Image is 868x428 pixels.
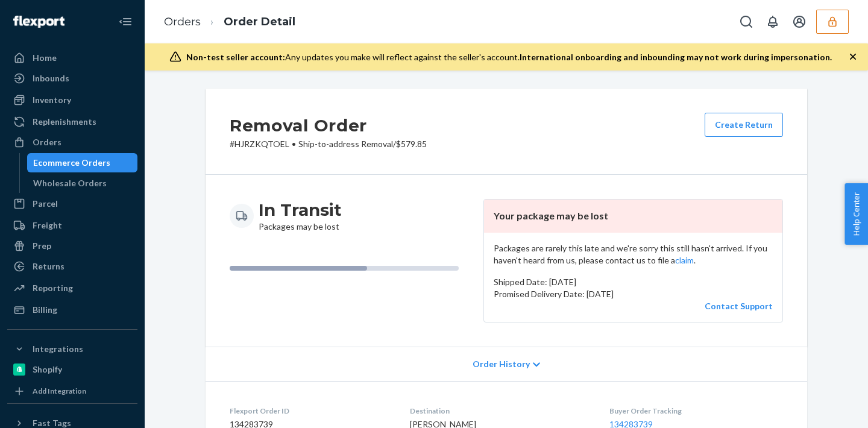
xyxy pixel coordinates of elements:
dt: Destination [410,406,590,416]
a: Contact Support [705,301,773,311]
button: Open Search Box [734,10,758,34]
span: Non-test seller account: [186,52,285,62]
p: # HJRZKQTOEL / $579.85 [230,138,427,150]
a: Parcel [7,194,137,213]
div: Any updates you make will reflect against the seller's account. [186,51,832,63]
button: Open notifications [761,10,785,34]
div: Wholesale Orders [33,177,107,189]
div: Returns [33,260,64,272]
a: Home [7,48,137,68]
div: Integrations [33,343,83,355]
div: Packages may be lost [259,199,342,233]
button: Integrations [7,339,137,359]
h3: In Transit [259,199,342,221]
div: Billing [33,304,57,316]
div: Parcel [33,198,58,210]
a: Shopify [7,360,137,379]
a: Order Detail [224,15,295,28]
div: Freight [33,219,62,231]
ol: breadcrumbs [154,4,305,40]
a: Freight [7,216,137,235]
div: Inbounds [33,72,69,84]
a: Billing [7,300,137,319]
a: Wholesale Orders [27,174,138,193]
div: Prep [33,240,51,252]
a: Orders [164,15,201,28]
div: Orders [33,136,61,148]
div: Ecommerce Orders [33,157,110,169]
h2: Removal Order [230,113,427,138]
a: claim [675,255,694,265]
button: Create Return [705,113,783,137]
div: Add Integration [33,386,86,396]
p: Promised Delivery Date: [DATE] [494,288,773,300]
span: • [292,139,296,149]
a: Ecommerce Orders [27,153,138,172]
span: Order History [473,358,530,370]
button: Open account menu [787,10,811,34]
a: Replenishments [7,112,137,131]
span: Ship-to-address Removal [298,139,393,149]
dt: Buyer Order Tracking [609,406,783,416]
button: Close Navigation [113,10,137,34]
div: Shopify [33,363,62,376]
a: Prep [7,236,137,256]
img: Flexport logo [13,16,64,28]
button: Help Center [844,183,868,245]
dt: Flexport Order ID [230,406,391,416]
div: Inventory [33,94,71,106]
a: Returns [7,257,137,276]
div: Reporting [33,282,73,294]
div: Home [33,52,57,64]
a: Inventory [7,90,137,110]
iframe: Opens a widget where you can chat to one of our agents [790,392,856,422]
div: Replenishments [33,116,96,128]
span: International onboarding and inbounding may not work during impersonation. [520,52,832,62]
header: Your package may be lost [484,200,782,233]
a: Reporting [7,279,137,298]
p: Shipped Date: [DATE] [494,276,773,288]
a: Orders [7,133,137,152]
a: Add Integration [7,384,137,398]
p: Packages are rarely this late and we're sorry this still hasn't arrived. If you haven't heard fro... [494,242,773,266]
a: Inbounds [7,69,137,88]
